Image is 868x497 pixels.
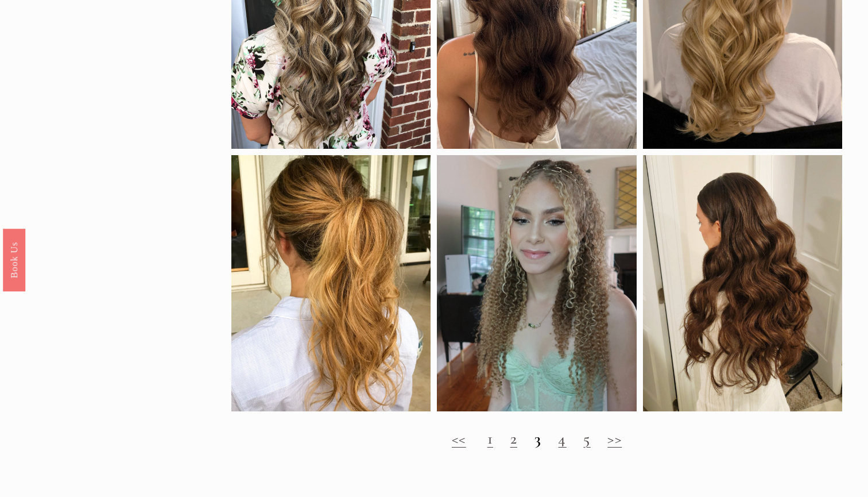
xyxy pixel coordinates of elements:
[3,228,25,291] a: Book Us
[534,429,541,448] strong: 3
[487,429,493,448] a: 1
[583,429,590,448] a: 5
[558,429,566,448] a: 4
[510,429,517,448] a: 2
[452,429,466,448] a: <<
[607,429,622,448] a: >>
